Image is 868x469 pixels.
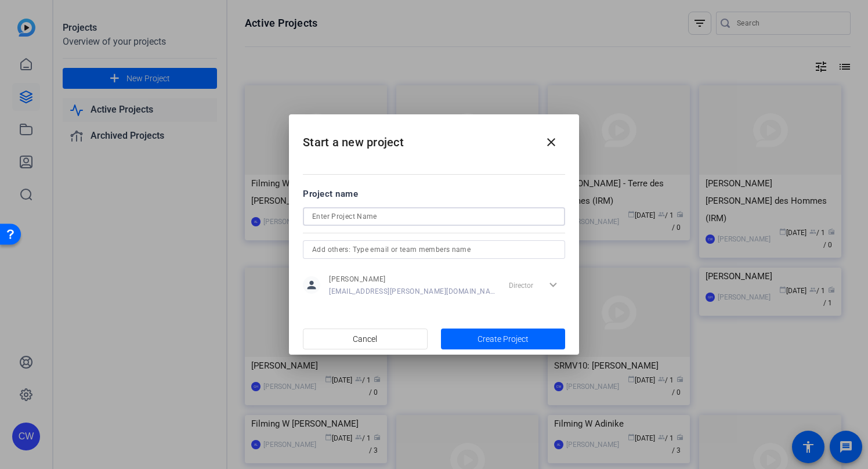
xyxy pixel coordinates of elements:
span: Cancel [353,328,377,350]
span: [PERSON_NAME] [329,275,496,284]
input: Add others: Type email or team members name [312,243,556,257]
mat-icon: person [303,276,320,294]
span: [EMAIL_ADDRESS][PERSON_NAME][DOMAIN_NAME] [329,287,496,296]
mat-icon: close [544,135,558,149]
button: Create Project [441,329,566,349]
input: Enter Project Name [312,210,556,223]
button: Cancel [303,329,428,349]
span: Create Project [478,333,529,345]
h2: Start a new project [289,114,579,161]
div: Project name [303,187,565,200]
